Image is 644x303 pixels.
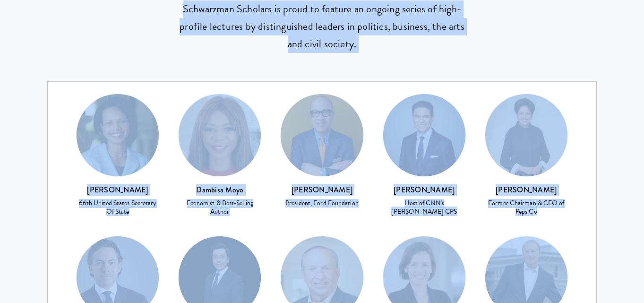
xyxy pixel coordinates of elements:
a: [PERSON_NAME] Former Chairman & CEO of PepsiCo [485,94,568,217]
a: [PERSON_NAME] President, Ford Foundation [280,94,363,208]
h3: Dambisa Moyo [178,184,261,196]
div: Former Chairman & CEO of PepsiCo [485,199,568,216]
h3: [PERSON_NAME] [485,184,568,196]
a: Dambisa Moyo Economist & Best-Selling Author [178,94,261,217]
p: Schwarzman Scholars is proud to feature an ongoing series of high-profile lectures by distinguish... [173,0,471,53]
a: [PERSON_NAME] 66th United States Secretary Of State [76,94,159,217]
div: Host of CNN's [PERSON_NAME] GPS [383,199,466,216]
div: Economist & Best-Selling Author [178,199,261,216]
div: President, Ford Foundation [280,199,363,208]
h3: [PERSON_NAME] [76,184,159,196]
h3: [PERSON_NAME] [383,184,466,196]
a: [PERSON_NAME] Host of CNN's [PERSON_NAME] GPS [383,94,466,217]
div: 66th United States Secretary Of State [76,199,159,216]
h3: [PERSON_NAME] [280,184,363,196]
